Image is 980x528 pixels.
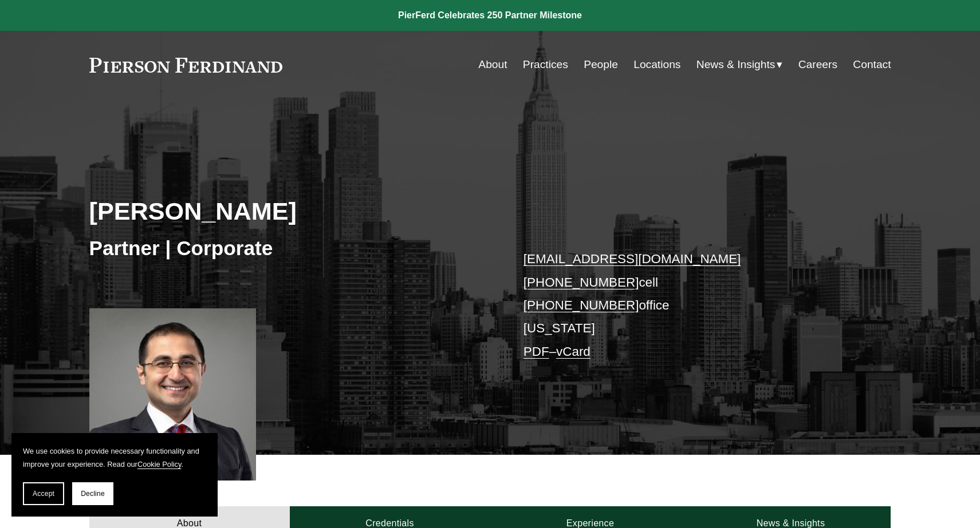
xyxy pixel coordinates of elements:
[137,460,182,469] a: Cookie Policy
[89,236,490,261] h3: Partner | Corporate
[23,482,64,505] button: Accept
[523,54,568,76] a: Practices
[524,344,549,359] a: PDF
[798,54,837,76] a: Careers
[524,298,639,312] a: [PHONE_NUMBER]
[556,344,591,359] a: vCard
[696,55,776,75] span: News & Insights
[696,54,783,76] a: folder dropdown
[524,252,741,266] a: [EMAIL_ADDRESS][DOMAIN_NAME]
[853,54,891,76] a: Contact
[89,196,490,226] h2: [PERSON_NAME]
[524,275,639,289] a: [PHONE_NUMBER]
[72,482,113,505] button: Decline
[633,54,680,76] a: Locations
[81,490,105,498] span: Decline
[478,54,507,76] a: About
[524,248,857,363] p: cell office [US_STATE] –
[23,444,206,471] p: We use cookies to provide necessary functionality and improve your experience. Read our .
[11,433,218,517] section: Cookie banner
[33,490,54,498] span: Accept
[584,54,618,76] a: People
